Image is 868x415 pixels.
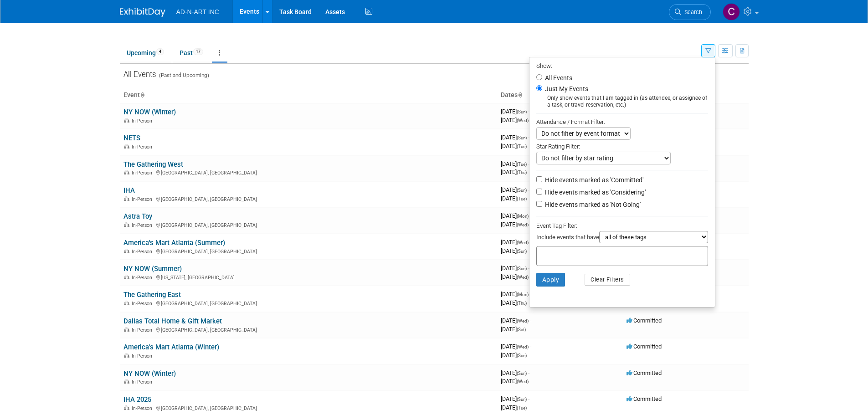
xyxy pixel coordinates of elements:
span: - [530,317,531,324]
span: [DATE] [501,143,527,149]
a: Astra Toy [123,212,152,220]
a: NY NOW (Winter) [123,369,176,378]
span: [DATE] [501,195,527,202]
span: In-Person [132,275,155,281]
label: Hide events marked as 'Considering' [543,188,646,197]
a: NETS [123,134,140,142]
label: Hide events marked as 'Not Going' [543,200,641,209]
span: (Mon) [517,292,529,297]
a: IHA 2025 [123,395,151,404]
a: NY NOW (Summer) [123,265,182,273]
span: (Wed) [517,344,529,349]
span: 17 [193,48,203,55]
label: Just My Events [543,84,588,93]
span: In-Person [132,249,155,255]
span: [DATE] [501,221,529,228]
span: [DATE] [501,108,529,115]
span: (Thu) [517,170,527,175]
span: (Tue) [517,162,527,167]
span: 4 [156,48,164,55]
span: (Sun) [517,397,527,402]
a: Dallas Total Home & Gift Market [123,317,222,325]
span: [DATE] [501,326,526,333]
span: [DATE] [501,160,529,167]
span: (Sun) [517,135,527,140]
div: [GEOGRAPHIC_DATA], [GEOGRAPHIC_DATA] [123,326,493,333]
div: Attendance / Format Filter: [536,117,708,127]
span: (Wed) [517,318,529,323]
span: - [528,134,529,141]
img: In-Person Event [124,275,129,279]
a: NY NOW (Winter) [123,108,176,116]
span: In-Person [132,353,155,359]
span: In-Person [132,379,155,385]
span: [DATE] [501,273,529,280]
span: In-Person [132,405,155,411]
span: (Tue) [517,196,527,201]
span: (Past and Upcoming) [156,72,209,78]
span: In-Person [132,196,155,202]
span: (Sun) [517,188,527,193]
div: [GEOGRAPHIC_DATA], [GEOGRAPHIC_DATA] [123,247,493,255]
img: In-Person Event [124,196,129,201]
img: In-Person Event [124,170,129,174]
span: [DATE] [501,212,531,219]
span: [DATE] [501,317,531,324]
img: In-Person Event [124,301,129,305]
a: America's Mart Atlanta (Winter) [123,343,219,351]
span: AD-N-ART INC [176,8,219,15]
span: (Wed) [517,379,529,384]
div: All Events [120,64,749,82]
div: Star Rating Filter: [536,140,708,152]
span: [DATE] [501,343,531,350]
a: The Gathering East [123,291,181,299]
span: [DATE] [501,134,529,141]
span: - [528,186,529,193]
img: In-Person Event [124,353,129,358]
span: In-Person [132,144,155,150]
span: Search [681,9,702,15]
span: Committed [627,343,662,350]
div: Event Tag Filter: [536,220,708,231]
span: [DATE] [501,352,527,359]
span: (Sun) [517,353,527,358]
span: [DATE] [501,369,529,376]
span: - [528,369,529,376]
span: [DATE] [501,169,527,175]
th: Event [120,87,497,103]
span: - [528,395,529,402]
span: [DATE] [501,404,527,411]
button: Apply [536,273,565,287]
span: [DATE] [501,265,529,272]
span: (Mon) [517,214,529,219]
span: In-Person [132,118,155,124]
img: ExhibitDay [120,8,165,17]
span: (Tue) [517,144,527,149]
span: - [528,108,529,115]
div: [GEOGRAPHIC_DATA], [GEOGRAPHIC_DATA] [123,299,493,307]
span: - [528,265,529,272]
a: Upcoming4 [120,44,171,61]
img: In-Person Event [124,405,129,410]
div: [GEOGRAPHIC_DATA], [GEOGRAPHIC_DATA] [123,221,493,228]
span: (Thu) [517,301,527,306]
span: (Sun) [517,109,527,114]
div: Only show events that I am tagged in (as attendee, or assignee of a task, or travel reservation, ... [536,95,708,108]
div: [GEOGRAPHIC_DATA], [GEOGRAPHIC_DATA] [123,195,493,202]
span: [DATE] [501,299,527,306]
img: In-Person Event [124,118,129,123]
span: (Wed) [517,118,529,123]
span: In-Person [132,222,155,228]
span: [DATE] [501,117,529,123]
span: [DATE] [501,186,529,193]
button: Clear Filters [585,274,630,286]
a: IHA [123,186,135,195]
span: In-Person [132,170,155,176]
div: [GEOGRAPHIC_DATA], [GEOGRAPHIC_DATA] [123,169,493,176]
img: In-Person Event [124,222,129,227]
span: [DATE] [501,395,529,402]
span: (Wed) [517,240,529,245]
span: [DATE] [501,378,529,384]
span: (Sun) [517,249,527,254]
span: - [528,160,529,167]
